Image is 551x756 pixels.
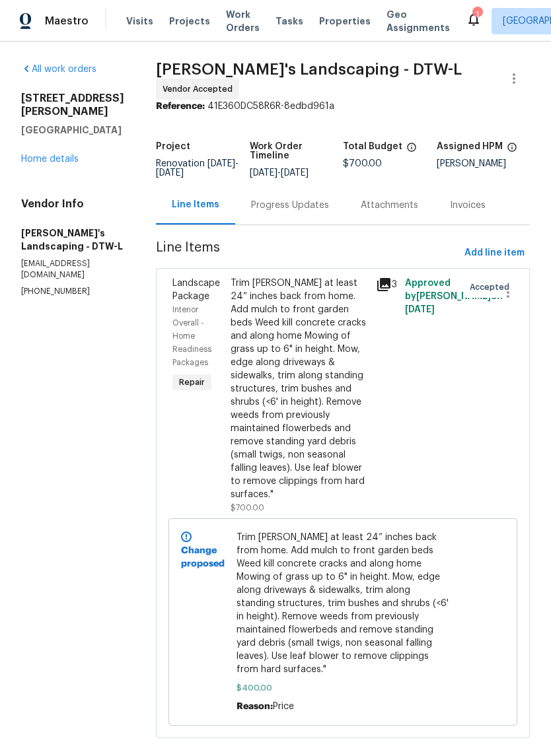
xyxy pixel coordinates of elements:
p: [EMAIL_ADDRESS][DOMAIN_NAME] [21,258,124,281]
span: Tasks [275,17,303,26]
h4: Vendor Info [21,197,124,211]
span: - [250,168,309,178]
span: Properties [319,15,371,28]
span: Geo Assignments [386,8,450,34]
span: Vendor Accepted [163,83,238,96]
div: 41E360DC58R6R-8edbd961a [156,100,530,113]
span: Add line item [464,245,525,261]
h5: [PERSON_NAME]'s Landscaping - DTW-L [21,226,124,253]
span: [DATE] [281,168,309,178]
a: All work orders [21,65,96,74]
span: [DATE] [250,168,277,178]
span: Work Orders [226,8,260,34]
span: Reason: [237,702,273,711]
span: Line Items [156,241,459,265]
span: Maestro [45,15,89,28]
button: Add line item [459,241,530,265]
span: $700.00 [231,504,264,512]
a: Home details [21,155,79,164]
span: Projects [169,15,210,28]
p: [PHONE_NUMBER] [21,286,124,297]
span: [PERSON_NAME]'s Landscaping - DTW-L [156,61,462,77]
div: Progress Updates [251,199,329,212]
span: $700.00 [343,159,382,168]
span: [DATE] [405,305,435,314]
div: 3 [376,277,397,292]
span: [DATE] [156,168,184,178]
h5: Project [156,142,190,151]
b: Change proposed [181,546,225,568]
h5: [GEOGRAPHIC_DATA] [21,123,124,137]
span: - [156,159,239,178]
div: 1 [472,8,482,21]
span: Approved by [PERSON_NAME] on [405,279,503,314]
span: [DATE] [207,159,235,168]
span: Price [273,702,294,711]
span: Accepted [470,281,515,294]
span: Visits [126,15,153,28]
h5: Assigned HPM [437,142,503,151]
span: Trim [PERSON_NAME] at least 24” inches back from home. Add mulch to front garden beds Weed kill c... [237,531,450,676]
span: The total cost of line items that have been proposed by Opendoor. This sum includes line items th... [406,142,417,159]
h5: Work Order Timeline [250,142,344,160]
h5: Total Budget [343,142,402,151]
span: Repair [174,376,210,389]
span: Renovation [156,159,239,178]
span: The hpm assigned to this work order. [507,142,517,159]
h2: [STREET_ADDRESS][PERSON_NAME] [21,92,124,118]
div: Trim [PERSON_NAME] at least 24” inches back from home. Add mulch to front garden beds Weed kill c... [231,277,368,501]
div: Attachments [361,199,418,212]
b: Reference: [156,102,205,111]
span: Interior Overall - Home Readiness Packages [172,306,211,366]
div: Invoices [450,199,486,212]
span: Landscape Package [172,279,220,301]
div: [PERSON_NAME] [437,159,531,168]
span: $400.00 [237,681,450,695]
div: Line Items [172,198,219,211]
